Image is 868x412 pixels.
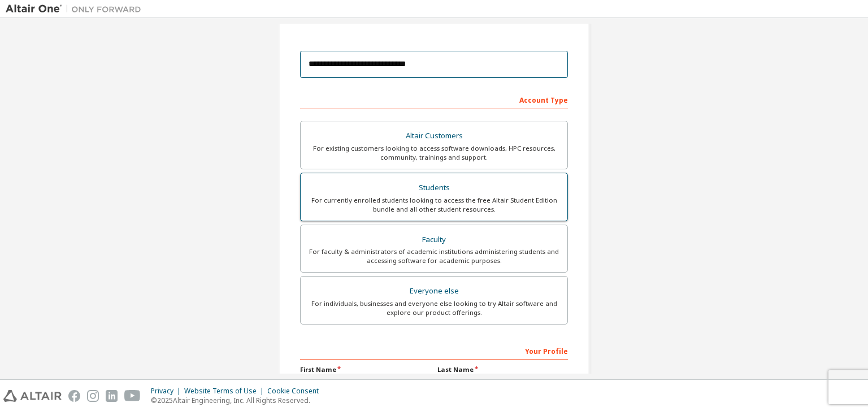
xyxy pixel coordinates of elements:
img: instagram.svg [87,390,99,402]
div: For existing customers looking to access software downloads, HPC resources, community, trainings ... [307,144,561,162]
label: Last Name [437,365,568,374]
img: altair_logo.svg [3,390,62,402]
div: For currently enrolled students looking to access the free Altair Student Edition bundle and all ... [307,196,561,214]
img: youtube.svg [124,390,141,402]
img: facebook.svg [68,390,80,402]
div: Your Profile [300,341,568,360]
div: Cookie Consent [267,387,325,396]
div: Students [307,180,561,196]
div: Account Type [300,90,568,108]
div: Everyone else [307,283,561,299]
div: Altair Customers [307,128,561,144]
div: Privacy [151,387,184,396]
div: For individuals, businesses and everyone else looking to try Altair software and explore our prod... [307,299,561,317]
img: Altair One [6,3,147,15]
div: Faculty [307,232,561,248]
div: For faculty & administrators of academic institutions administering students and accessing softwa... [307,247,561,265]
p: © 2025 Altair Engineering, Inc. All Rights Reserved. [151,396,325,405]
label: First Name [300,365,431,374]
img: linkedin.svg [106,390,118,402]
div: Website Terms of Use [184,387,267,396]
